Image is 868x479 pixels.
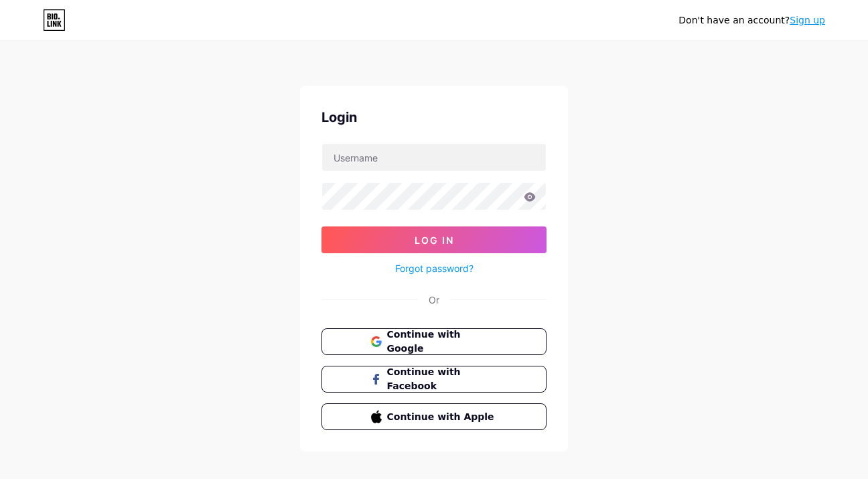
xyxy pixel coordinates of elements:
[387,365,498,393] span: Continue with Facebook
[429,293,439,307] div: Or
[321,107,547,127] div: Login
[415,234,454,246] span: Log In
[321,366,547,393] button: Continue with Facebook
[395,261,474,275] a: Forgot password?
[321,226,547,253] button: Log In
[321,403,547,430] button: Continue with Apple
[678,13,825,27] div: Don't have an account?
[321,328,547,355] button: Continue with Google
[387,410,498,424] span: Continue with Apple
[790,15,825,25] a: Sign up
[387,328,498,356] span: Continue with Google
[322,144,546,171] input: Username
